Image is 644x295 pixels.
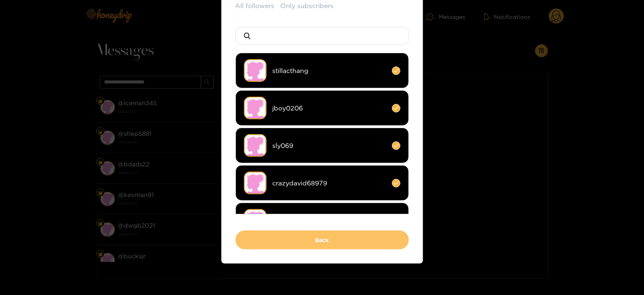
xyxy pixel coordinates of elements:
span: sly069 [273,141,386,150]
img: no-avatar.png [244,209,267,232]
img: no-avatar.png [244,134,267,157]
button: Only subscribers [281,1,334,10]
img: no-avatar.png [244,59,267,82]
button: All followers [236,1,275,10]
button: Back [236,231,409,249]
span: jboy0206 [273,104,386,113]
span: stillacthang [273,66,386,75]
img: no-avatar.png [244,97,267,119]
span: crazydavid68979 [273,179,386,188]
img: no-avatar.png [244,172,267,194]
